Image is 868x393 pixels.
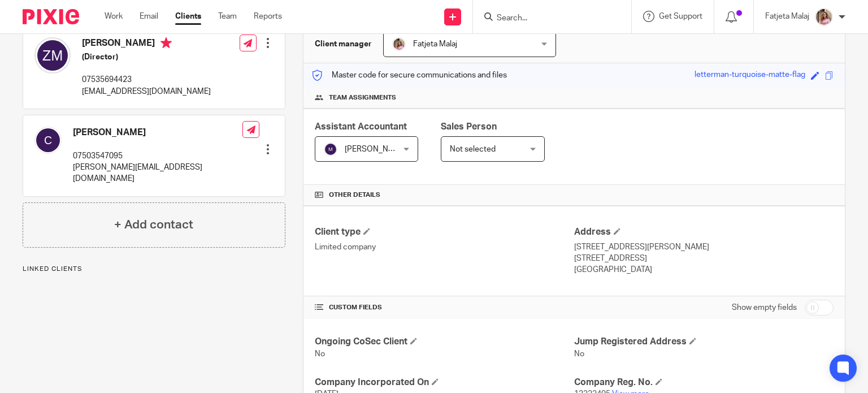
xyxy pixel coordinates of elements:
p: Master code for secure communications and files [312,70,507,81]
span: Other details [329,191,380,200]
p: [STREET_ADDRESS][PERSON_NAME] [574,241,834,253]
a: Email [140,11,158,22]
img: MicrosoftTeams-image%20(5).png [815,8,833,26]
p: Limited company [315,241,574,253]
a: Reports [254,11,282,22]
i: Primary [160,37,172,49]
h3: Client manager [315,38,372,50]
p: [EMAIL_ADDRESS][DOMAIN_NAME] [82,86,211,97]
p: 07535694423 [82,74,211,85]
h4: CUSTOM FIELDS [315,303,574,312]
p: [PERSON_NAME][EMAIL_ADDRESS][DOMAIN_NAME] [73,162,242,185]
p: Fatjeta Malaj [765,11,809,22]
span: No [574,350,584,358]
span: [PERSON_NAME] [345,145,407,153]
span: Get Support [659,12,702,20]
h4: [PERSON_NAME] [73,127,242,139]
span: Assistant Accountant [315,122,407,131]
a: Team [218,11,237,22]
h4: Jump Registered Address [574,336,834,348]
span: Sales Person [441,122,497,131]
div: letterman-turquoise-matte-flag [695,69,805,82]
h4: Company Reg. No. [574,377,834,388]
h5: (Director) [82,51,211,63]
h4: + Add contact [114,216,193,234]
span: Fatjeta Malaj [413,40,457,48]
label: Show empty fields [732,302,797,313]
p: 07503547095 [73,150,242,162]
input: Search [496,14,597,24]
h4: Company Incorporated On [315,377,574,388]
img: MicrosoftTeams-image%20(5).png [392,37,406,51]
span: Not selected [450,145,496,153]
h4: Address [574,226,834,238]
h4: [PERSON_NAME] [82,37,211,51]
img: svg%3E [324,142,337,156]
p: [GEOGRAPHIC_DATA] [574,264,834,275]
h4: Ongoing CoSec Client [315,336,574,348]
h4: Client type [315,226,574,238]
p: Linked clients [23,265,285,274]
img: Pixie [23,9,79,24]
a: Clients [175,11,201,22]
span: No [315,350,325,358]
span: Team assignments [329,93,396,102]
a: Work [105,11,123,22]
img: svg%3E [34,37,71,74]
img: svg%3E [34,127,62,154]
p: [STREET_ADDRESS] [574,253,834,264]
